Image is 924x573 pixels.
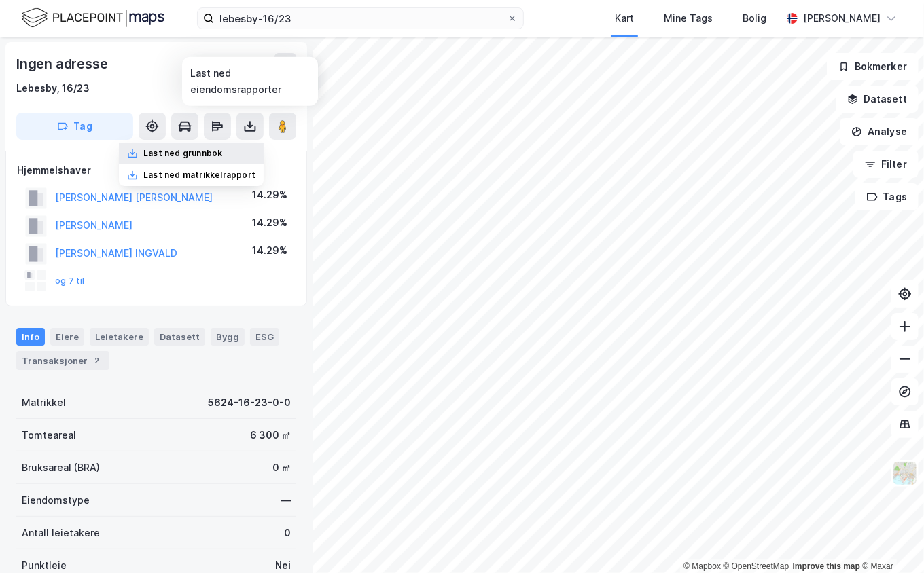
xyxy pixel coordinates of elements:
div: Lebesby, 16/23 [16,80,90,96]
iframe: Chat Widget [856,508,924,573]
div: Bygg [211,328,245,346]
div: 14.29% [252,215,287,231]
button: Tag [16,113,133,140]
div: [PERSON_NAME] [803,10,881,26]
div: ESG [250,328,279,346]
div: Bolig [743,10,766,26]
div: — [281,492,291,509]
div: 14.29% [252,242,287,259]
img: logo.f888ab2527a4732fd821a326f86c7f29.svg [22,6,164,30]
input: Søk på adresse, matrikkel, gårdeiere, leietakere eller personer [214,8,507,29]
div: Transaksjoner [16,351,109,370]
div: Kontrollprogram for chat [856,508,924,573]
a: Improve this map [793,561,860,571]
div: 14.29% [252,187,287,203]
div: 6 300 ㎡ [250,427,291,443]
div: Bruksareal (BRA) [22,460,100,476]
div: Leietakere [90,328,149,346]
a: Mapbox [683,561,721,571]
img: Z [892,460,918,486]
div: Last ned grunnbok [143,148,222,159]
div: Info [16,328,45,346]
div: Kart [615,10,634,26]
div: Eiere [50,328,84,346]
div: Antall leietakere [22,525,100,541]
div: Eiendomstype [22,492,90,509]
div: Mine Tags [664,10,713,26]
button: Filter [853,151,919,178]
button: Analyse [840,118,919,145]
div: 2 [90,354,104,367]
div: 0 ㎡ [272,460,291,476]
div: Ingen adresse [16,53,110,75]
div: Last ned matrikkelrapport [143,170,255,181]
div: Matrikkel [22,394,66,411]
button: Datasett [836,86,919,113]
div: Datasett [154,328,205,346]
button: Tags [855,183,919,210]
a: OpenStreetMap [724,561,789,571]
div: Hjemmelshaver [17,162,296,179]
div: Tomteareal [22,427,76,443]
button: Bokmerker [827,53,919,80]
div: 0 [284,525,291,541]
div: 5624-16-23-0-0 [208,394,291,411]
